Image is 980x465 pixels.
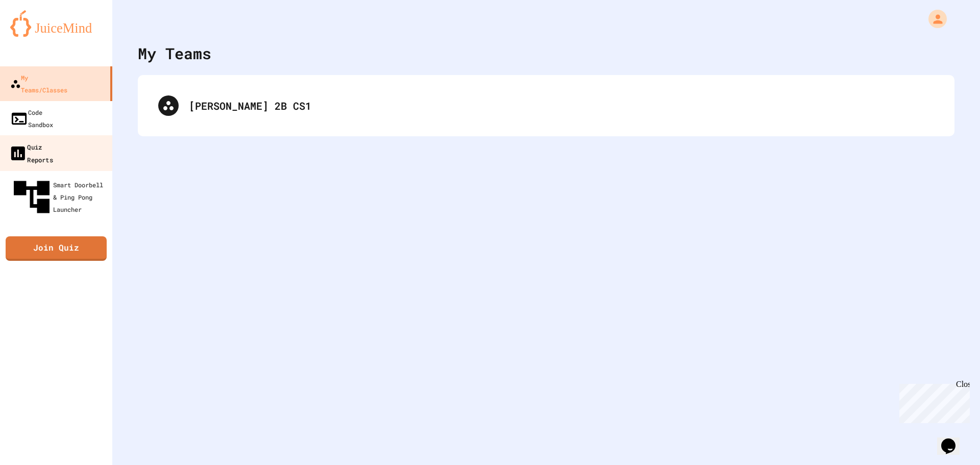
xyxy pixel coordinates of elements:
div: Smart Doorbell & Ping Pong Launcher [10,176,108,218]
div: Chat with us now!Close [4,4,70,65]
div: My Account [918,7,949,31]
div: My Teams [138,42,211,65]
img: logo-orange.svg [10,10,102,37]
div: [PERSON_NAME] 2B CS1 [189,98,934,113]
div: Quiz Reports [9,140,53,165]
a: Join Quiz [6,236,107,261]
iframe: chat widget [895,380,970,423]
div: [PERSON_NAME] 2B CS1 [148,85,944,126]
div: Code Sandbox [10,106,53,131]
iframe: chat widget [937,424,970,455]
div: My Teams/Classes [10,71,67,96]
